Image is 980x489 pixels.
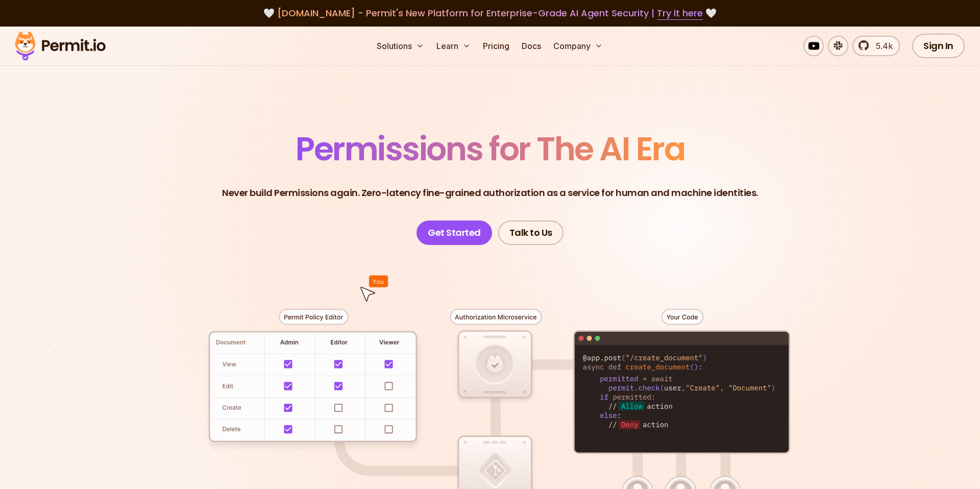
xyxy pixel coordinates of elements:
[549,36,607,56] button: Company
[479,36,513,56] a: Pricing
[518,36,545,56] a: Docs
[870,40,893,52] span: 5.4k
[498,221,563,245] a: Talk to Us
[277,7,703,19] span: [DOMAIN_NAME] - Permit's New Platform for Enterprise-Grade AI Agent Security |
[657,7,703,20] a: Try it here
[416,221,492,245] a: Get Started
[373,36,428,56] button: Solutions
[24,6,955,20] div: 🤍 🤍
[912,34,965,58] a: Sign In
[10,29,110,63] img: Permit logo
[432,36,475,56] button: Learn
[296,126,684,172] span: Permissions for The AI Era
[852,36,900,56] a: 5.4k
[222,186,758,200] p: Never build Permissions again. Zero-latency fine-grained authorization as a service for human and...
